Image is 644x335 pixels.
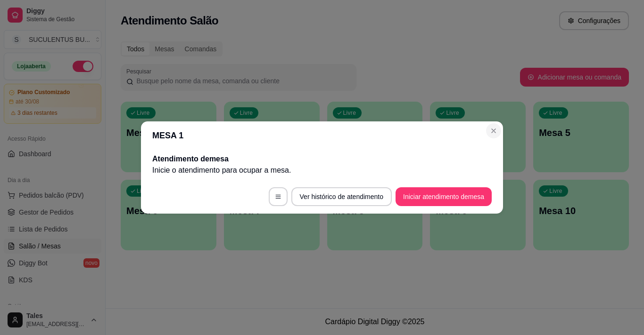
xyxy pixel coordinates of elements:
header: MESA 1 [141,121,503,150]
button: Iniciar atendimento demesa [396,187,492,206]
p: Inicie o atendimento para ocupar a mesa . [152,165,492,176]
button: Ver histórico de atendimento [291,187,392,206]
h2: Atendimento de mesa [152,153,492,165]
button: Close [486,123,501,138]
